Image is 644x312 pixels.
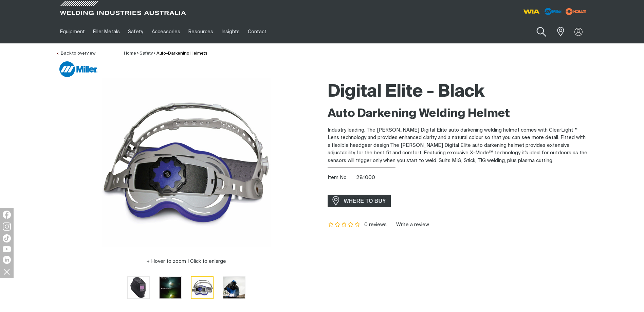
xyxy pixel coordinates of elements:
[3,256,11,264] img: LinkedIn
[124,20,147,43] a: Safety
[191,277,213,298] img: Digital Elite - Black
[191,276,214,299] button: Go to slide 3
[140,51,153,56] a: Safety
[328,195,391,207] a: WHERE TO BUY
[124,51,136,56] a: Home
[56,20,455,43] nav: Main
[157,51,207,56] a: Auto-Darkening Helmets
[223,276,245,299] button: Go to slide 4
[159,276,182,299] button: Go to slide 2
[56,51,95,56] a: Back to overview
[56,20,89,43] a: Equipment
[521,24,553,40] input: Product name or item number...
[328,222,361,227] span: Rating: {0}
[564,6,588,17] img: miller
[148,20,184,43] a: Accessories
[328,81,588,103] h1: Digital Elite - Black
[128,277,149,298] img: Digital Elite - Black
[364,222,387,227] span: 0 reviews
[89,20,124,43] a: Filler Metals
[3,234,11,242] img: TikTok
[1,266,13,277] img: hide socials
[124,50,207,57] nav: Breadcrumb
[528,22,555,42] button: Search products
[356,175,375,180] span: 281000
[102,78,271,247] img: Digital Elite - Black
[3,222,11,231] img: Instagram
[160,277,181,298] img: Digital Elite - Black
[391,222,429,228] a: Write a review
[3,211,11,219] img: Facebook
[223,277,245,298] img: Digital Elite - Black
[328,106,588,121] h2: Auto Darkening Welding Helmet
[3,246,11,252] img: YouTube
[142,257,230,266] button: Hover to zoom | Click to enlarge
[127,276,150,299] button: Go to slide 1
[217,20,243,43] a: Insights
[244,20,271,43] a: Contact
[339,196,390,207] span: WHERE TO BUY
[184,20,217,43] a: Resources
[328,126,588,165] p: Industry leading. The [PERSON_NAME] Digital Elite auto darkening welding helmet comes with ClearL...
[328,174,355,182] span: Item No.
